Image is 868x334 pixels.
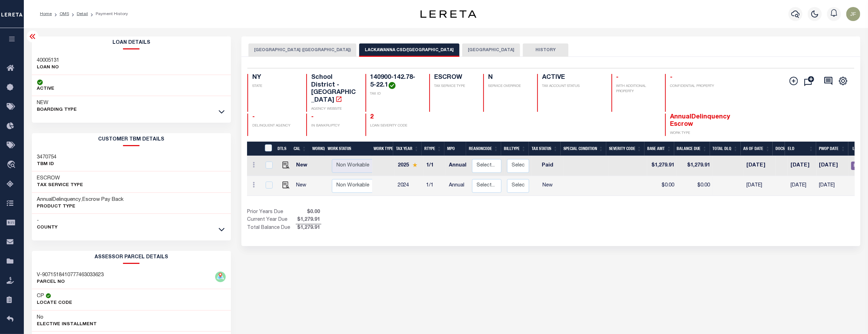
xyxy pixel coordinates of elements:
[848,142,868,156] th: LD: activate to sort column ascending
[744,176,775,196] td: [DATE]
[247,216,296,224] td: Current Year Due
[37,293,45,300] h3: CP
[542,84,603,89] p: TAX ACCOUNT STATUS
[291,142,309,156] th: CAL: activate to sort column ascending
[434,84,475,89] p: TAX SERVICE TYPE
[37,314,44,321] h3: No
[37,272,104,279] h3: V-9071518410777463033623
[309,142,325,156] th: WorkQ
[788,156,816,176] td: [DATE]
[252,114,255,120] span: -
[252,123,298,129] p: DELINQUENT AGENCY
[542,74,603,82] h4: ACTIVE
[37,161,57,168] p: TBM ID
[677,156,713,176] td: $1,279.91
[851,163,865,168] a: REC
[359,43,459,57] button: LACKAWANNA CSD/[GEOGRAPHIC_DATA]
[532,156,563,176] td: Paid
[37,321,97,328] p: Elective Installment
[670,131,716,136] p: WORK TYPE
[501,142,529,156] th: BillType: activate to sort column ascending
[37,203,124,210] p: Product Type
[311,107,357,112] p: AGENCY WEBSITE
[462,43,520,57] button: [GEOGRAPHIC_DATA]
[710,142,741,156] th: Total DLQ: activate to sort column ascending
[744,156,775,176] td: [DATE]
[37,64,60,71] p: LOAN NO
[311,114,314,120] span: -
[616,84,657,94] p: WITH ADDITIONAL PROPERTY
[846,7,860,21] img: svg+xml;base64,PHN2ZyB4bWxucz0iaHR0cDovL3d3dy53My5vcmcvMjAwMC9zdmciIHBvaW50ZXItZXZlbnRzPSJub25lIi...
[421,10,477,18] img: logo-dark.svg
[77,12,88,16] a: Detail
[816,176,848,196] td: [DATE]
[816,156,848,176] td: [DATE]
[412,163,417,167] img: Star.svg
[293,176,313,196] td: New
[851,162,865,170] span: REC
[371,142,393,156] th: Work Type
[773,142,785,156] th: Docs
[393,142,422,156] th: Tax Year: activate to sort column ascending
[395,176,423,196] td: 2024
[395,156,423,176] td: 2025
[670,74,672,81] span: -
[252,84,298,89] p: STATE
[311,74,357,104] h4: School District - [GEOGRAPHIC_DATA]
[7,161,18,170] i: travel_explore
[488,84,529,89] p: SERVICE OVERRIDE
[293,156,313,176] td: New
[88,11,128,17] li: Payment History
[677,176,713,196] td: $0.00
[674,142,710,156] th: Balance Due: activate to sort column ascending
[252,74,298,82] h4: NY
[247,224,296,232] td: Total Balance Due
[446,176,469,196] td: Annual
[741,142,773,156] th: As of Date: activate to sort column ascending
[434,74,475,82] h4: ESCROW
[370,91,421,97] p: TAX ID
[370,74,421,89] h4: 140900-142.78-5-22.1
[260,142,275,156] th: &nbsp;
[529,142,561,156] th: Tax Status: activate to sort column ascending
[32,251,231,264] h2: ASSESSOR PARCEL DETAILS
[670,114,730,128] span: AnnualDelinquency Escrow
[311,123,357,129] p: IN BANKRUPTCY
[37,196,124,203] h3: AnnualDelinquency,Escrow Pay Back
[247,142,260,156] th: &nbsp;&nbsp;&nbsp;&nbsp;&nbsp;&nbsp;&nbsp;&nbsp;&nbsp;&nbsp;
[296,224,321,232] span: $1,279.91
[37,182,83,189] p: Tax Service Type
[296,209,321,216] span: $0.00
[325,142,373,156] th: Work Status
[532,176,563,196] td: New
[32,36,231,49] h2: Loan Details
[488,74,529,82] h4: N
[370,123,421,129] p: LOAN SEVERITY CODE
[670,84,716,89] p: CONFIDENTIAL PROPERTY
[37,154,57,161] h3: 3470754
[37,217,58,224] h3: -
[296,216,321,224] span: $1,279.91
[37,100,77,107] h3: NEW
[647,176,677,196] td: $0.00
[37,279,104,286] p: PARCEL NO
[816,142,848,156] th: PWOP Date: activate to sort column ascending
[60,12,69,16] a: OMS
[32,133,231,146] h2: CUSTOMER TBM DETAILS
[788,176,816,196] td: [DATE]
[606,142,644,156] th: Severity Code: activate to sort column ascending
[422,142,444,156] th: RType: activate to sort column ascending
[40,12,52,16] a: Home
[446,156,469,176] td: Annual
[423,156,446,176] td: 1/1
[37,57,60,64] h3: 40005131
[444,142,466,156] th: MPO
[248,43,356,57] button: [GEOGRAPHIC_DATA] ([GEOGRAPHIC_DATA])
[37,224,58,231] p: County
[275,142,291,156] th: DTLS
[523,43,568,57] button: HISTORY
[647,156,677,176] td: $1,279.91
[644,142,674,156] th: Base Amt: activate to sort column ascending
[370,114,374,120] span: 2
[616,74,619,81] span: -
